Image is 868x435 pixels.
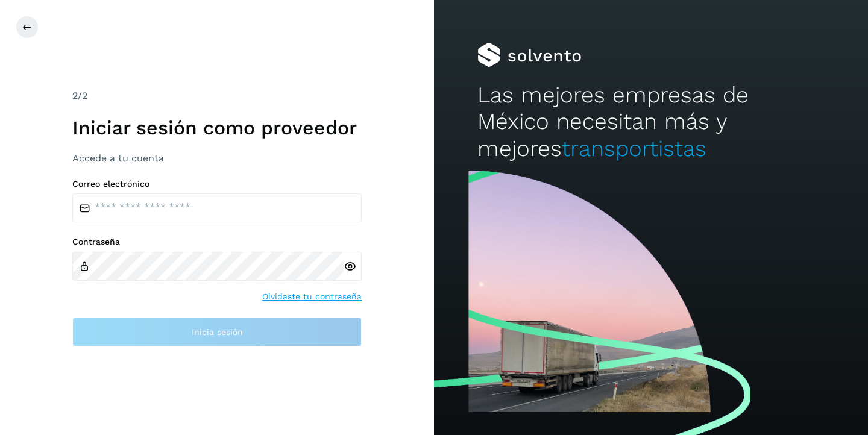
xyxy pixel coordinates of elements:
button: Inicia sesión [72,318,362,346]
div: /2 [72,89,362,103]
span: transportistas [562,136,706,161]
span: 2 [72,90,78,101]
h1: Iniciar sesión como proveedor [72,116,362,139]
h2: Las mejores empresas de México necesitan más y mejores [477,82,825,162]
label: Correo electrónico [72,179,362,189]
label: Contraseña [72,237,362,247]
span: Inicia sesión [192,328,243,336]
a: Olvidaste tu contraseña [262,290,362,303]
h3: Accede a tu cuenta [72,152,362,164]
